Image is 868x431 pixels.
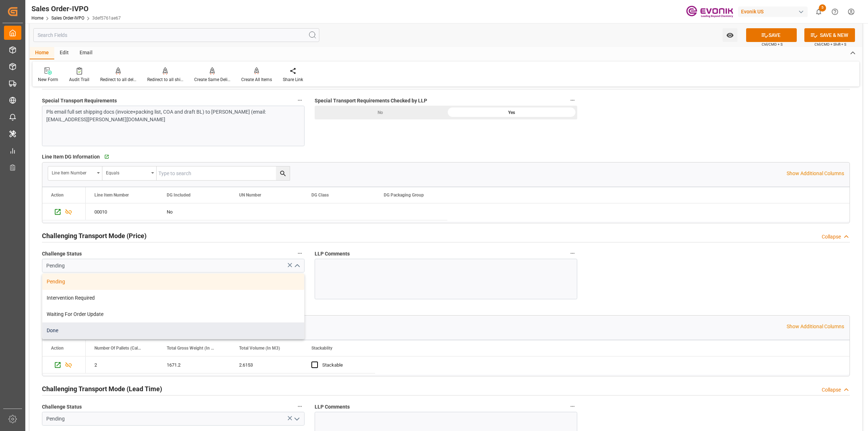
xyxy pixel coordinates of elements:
div: Pls email full set shipping docs (invoice+packing list, COA and draft BL) to [PERSON_NAME] (email... [46,108,293,123]
button: open menu [723,28,737,42]
div: No [167,204,222,220]
span: Number Of Pallets (Calculated) [94,346,143,351]
input: Type to search [157,166,290,180]
div: Waiting For Order Update [42,306,304,322]
input: Search Fields [33,28,319,42]
div: Evonik US [738,7,808,17]
span: Special Transport Requirements Checked by LLP [315,97,427,105]
div: Press SPACE to select this row. [42,356,86,373]
div: Action [51,346,64,351]
span: Ctrl/CMD + S [762,42,783,47]
button: Challenge Status [295,249,305,258]
span: Challenge Status [42,250,82,258]
div: Collapse [822,233,841,241]
button: close menu [291,260,302,271]
div: 2.6153 [230,356,303,373]
button: Challenge Status [295,402,305,411]
span: Special Transport Requirements [42,97,117,105]
span: Total Volume (In M3) [239,346,280,351]
button: Special Transport Requirements Checked by LLP [568,96,577,105]
div: Sales Order-IVPO [31,3,121,14]
span: DG Included [167,193,191,198]
span: Challenge Status [42,403,82,411]
div: Email [74,47,98,59]
span: LLP Comments [315,250,350,258]
div: Create Same Delivery Date [194,76,230,83]
div: Share Link [283,76,303,83]
button: Special Transport Requirements [295,96,305,105]
button: SAVE [746,28,797,42]
a: Home [31,16,43,21]
div: New Form [38,76,58,83]
span: Ctrl/CMD + Shift + S [814,42,846,47]
button: search button [276,166,290,180]
span: Line Item Number [94,193,129,198]
div: Intervention Required [42,290,304,306]
img: Evonik-brand-mark-Deep-Purple-RGB.jpeg_1700498283.jpeg [686,5,733,18]
span: UN Number [239,193,261,198]
div: Equals [106,168,149,176]
div: Press SPACE to select this row. [86,356,375,373]
p: Show Additional Columns [787,170,844,177]
a: Sales Order-IVPO [51,16,84,21]
button: open menu [291,413,302,424]
div: No [315,106,446,119]
span: Line Item DG Information [42,153,100,161]
button: Help Center [827,4,843,20]
p: Show Additional Columns [787,323,844,330]
h2: Challenging Transport Mode (Price) [42,231,146,241]
div: Redirect to all deliveries [100,76,136,83]
div: Pending [42,274,304,290]
button: LLP Comments [568,249,577,258]
div: Action [51,193,64,198]
div: Redirect to all shipments [147,76,183,83]
div: Create All Items [241,76,272,83]
button: Evonik US [738,5,810,18]
div: 1671.2 [158,356,230,373]
span: Total Gross Weight (In KG) [167,346,215,351]
button: LLP Comments [568,402,577,411]
div: Audit Trail [69,76,89,83]
button: open menu [48,166,102,180]
div: 2 [86,356,158,373]
span: DG Class [311,193,329,198]
div: Press SPACE to select this row. [86,203,447,220]
div: Home [30,47,54,59]
div: 00010 [86,203,158,220]
div: Edit [54,47,74,59]
span: DG Packaging Group [384,193,424,198]
div: Done [42,322,304,339]
button: open menu [102,166,157,180]
h2: Challenging Transport Mode (Lead Time) [42,384,162,394]
div: Press SPACE to select this row. [42,203,86,220]
div: Yes [446,106,577,119]
span: Stackablity [311,346,332,351]
div: Collapse [822,386,841,394]
button: show 5 new notifications [810,4,827,20]
div: Stackable [322,357,366,373]
button: SAVE & NEW [804,28,855,42]
div: Line Item Number [52,168,94,176]
span: 5 [819,4,826,12]
span: LLP Comments [315,403,350,411]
